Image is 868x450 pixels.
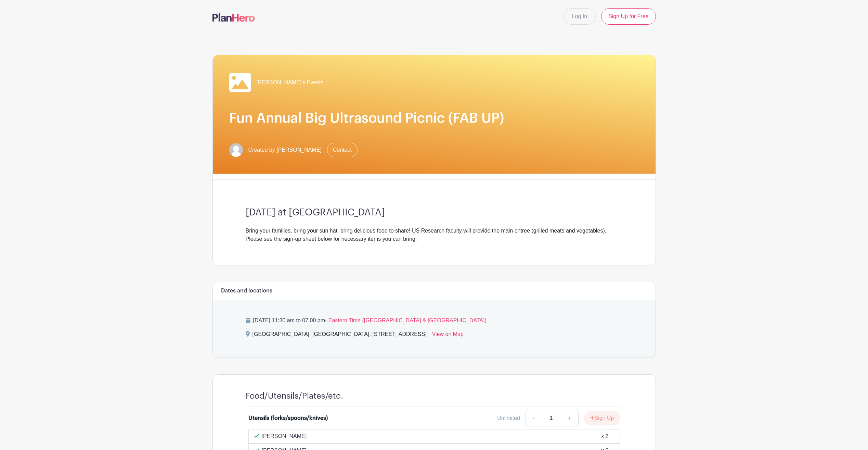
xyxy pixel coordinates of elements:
a: + [561,410,578,426]
a: Sign Up for Free [601,8,656,25]
a: View on Map [432,330,464,341]
h1: Fun Annual Big Ultrasound Picnic (FAB UP) [229,110,639,126]
h6: Dates and locations [221,288,272,294]
a: - [526,410,541,426]
h4: Food/Utensils/Plates/etc. [246,391,343,401]
div: Unlimited [497,414,520,422]
a: Contact [327,143,358,157]
p: [PERSON_NAME] [262,432,307,440]
p: [DATE] 11:30 am to 07:00 pm [246,316,623,325]
a: Log In [563,8,596,25]
div: [GEOGRAPHIC_DATA], [GEOGRAPHIC_DATA], [STREET_ADDRESS] [252,330,427,341]
span: - Eastern Time ([GEOGRAPHIC_DATA] & [GEOGRAPHIC_DATA]) [325,317,487,323]
div: x 2 [601,432,608,440]
span: Created by [PERSON_NAME] [248,146,322,154]
h3: [DATE] at [GEOGRAPHIC_DATA] [246,207,623,218]
div: Utensils (forks/spoons/knives) [248,414,328,422]
span: [PERSON_NAME]'s Events [257,78,324,87]
img: logo-507f7623f17ff9eddc593b1ce0a138ce2505c220e1c5a4e2b4648c50719b7d32.svg [212,13,255,22]
div: Bring your families, bring your sun hat, bring delicious food to share! US Research faculty will ... [246,227,623,243]
button: Sign Up [584,411,620,425]
img: default-ce2991bfa6775e67f084385cd625a349d9dcbb7a52a09fb2fda1e96e2d18dcdb.png [229,143,243,157]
